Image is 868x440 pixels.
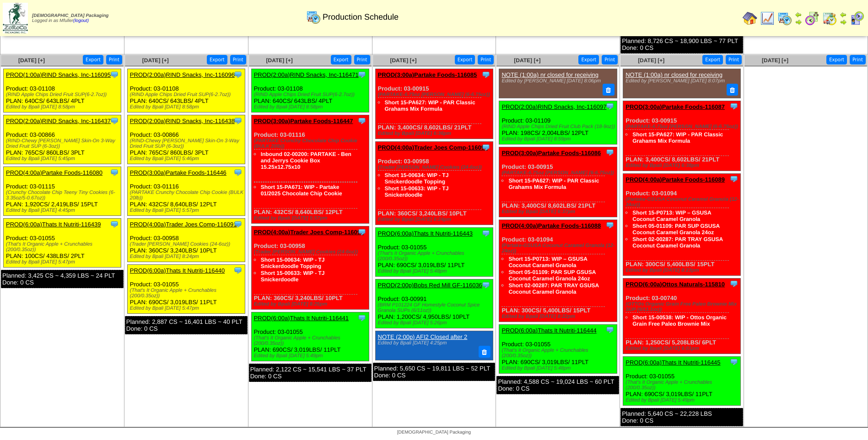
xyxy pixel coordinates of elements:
[254,301,369,307] div: Edited by Bpali [DATE] 8:25pm
[625,197,740,208] div: (Partake-GSUSA Coconut Caramel Granola (12-24oz))
[373,363,496,381] div: Planned: 5,650 CS ~ 19,811 LBS ~ 52 PLT Done: 0 CS
[729,102,739,111] img: Tooltip
[378,340,488,346] div: Edited by Bpali [DATE] 4:25pm
[850,55,866,64] button: Print
[501,348,616,359] div: (That's It Organic Apple + Crunchables (200/0.35oz))
[110,220,119,229] img: Tooltip
[481,280,491,290] img: Tooltip
[125,316,248,334] div: Planned: 2,887 CS ~ 16,401 LBS ~ 40 PLT Done: 0 CS
[481,229,491,238] img: Tooltip
[127,265,245,314] div: Product: 03-01055 PLAN: 690CS / 3,019LBS / 11PLT
[481,143,491,152] img: Tooltip
[632,131,723,144] a: Short 15-PA627: WIP - PAR Classic Grahams Mix Formula
[378,251,493,262] div: (That's It Organic Apple + Crunchables (200/0.35oz))
[499,220,617,322] div: Product: 03-01094 PLAN: 300CS / 5,400LBS / 15PLT
[508,282,598,295] a: Short 02-00287: PAR TRAY GSUSA Coconut Caramel Granola
[130,169,226,176] a: PROD(3:00a)Partake Foods-116446
[822,11,837,26] img: calendarinout.gif
[6,169,102,176] a: PROD(4:00a)Partake Foods-116080
[378,230,473,237] a: PROD(6:00a)Thats It Nutriti-116443
[251,226,369,310] div: Product: 03-00958 PLAN: 360CS / 3,240LBS / 10PLT
[378,92,493,97] div: (PARTAKE-6.75oz [PERSON_NAME] (6-6.75oz))
[130,92,245,97] div: (RIND Apple Chips Dried Fruit SUP(6-2.7oz))
[625,397,740,403] div: Edited by Bpali [DATE] 5:49pm
[514,57,540,64] a: [DATE] [+]
[6,118,111,124] a: PROD(2:00a)RIND Snacks, Inc-116437
[378,282,482,289] a: PROD(2:00p)Bobs Red Mill GF-116036
[375,279,493,328] div: Product: 03-00991 PLAN: 1,200CS / 4,950LBS / 10PLT
[249,364,372,382] div: Planned: 2,122 CS ~ 15,541 LBS ~ 37 PLT Done: 0 CS
[625,346,740,351] div: Edited by Bpali [DATE] 6:01pm
[4,69,121,113] div: Product: 03-01108 PLAN: 640CS / 643LBS / 4PLT
[130,118,235,124] a: PROD(2:00a)RIND Snacks, Inc-116438
[4,115,121,164] div: Product: 03-00866 PLAN: 765CS / 860LBS / 3PLT
[357,70,367,79] img: Tooltip
[378,320,493,326] div: Edited by Bpali [DATE] 5:26pm
[375,69,493,139] div: Product: 03-00915 PLAN: 3,400CS / 8,602LBS / 21PLT
[127,115,245,164] div: Product: 03-00866 PLAN: 765CS / 860LBS / 3PLT
[378,217,493,222] div: Edited by Bpali [DATE] 8:24pm
[508,177,599,190] a: Short 15-PA627: WIP - PAR Classic Grahams Mix Formula
[603,84,615,96] button: Delete Note
[6,221,101,228] a: PROD(6:00a)Thats It Nutriti-116439
[625,176,725,183] a: PROD(4:00a)Partake Foods-116089
[501,365,616,371] div: Edited by Bpali [DATE] 5:48pm
[638,57,664,64] span: [DATE] [+]
[130,221,237,228] a: PROD(4:00a)Trader Joes Comp-116091
[625,380,740,391] div: (That's It Organic Apple + Crunchables (200/0.35oz))
[625,103,725,110] a: PROD(3:00a)Partake Foods-116087
[6,71,111,78] a: PROD(1:00a)RIND Snacks, Inc-116095
[390,57,416,64] a: [DATE] [+]
[357,313,367,322] img: Tooltip
[795,18,802,26] img: arrowright.gif
[602,55,618,64] button: Print
[850,11,864,26] img: calendarcustomer.gif
[18,57,45,64] span: [DATE] [+]
[632,209,711,222] a: Short 15-P0713: WIP – GSUSA Coconut Caramel Granola
[127,219,245,262] div: Product: 03-00958 PLAN: 360CS / 3,240LBS / 10PLT
[323,12,399,22] span: Production Schedule
[251,312,369,361] div: Product: 03-01055 PLAN: 690CS / 3,019LBS / 11PLT
[6,104,121,110] div: Edited by Bpali [DATE] 8:58pm
[357,116,367,125] img: Tooltip
[233,70,243,79] img: Tooltip
[4,219,121,268] div: Product: 03-01055 PLAN: 100CS / 438LBS / 2PLT
[6,156,121,161] div: Edited by Bpali [DATE] 5:45pm
[378,302,493,313] div: (BRM P101224 GF Homestyle Coconut Spice Granola SUPs (6/11oz))
[397,430,471,435] span: [DEMOGRAPHIC_DATA] Packaging
[130,71,235,78] a: PROD(2:00a)RIND Snacks, Inc-116096
[233,220,243,229] img: Tooltip
[354,55,370,64] button: Print
[501,150,601,156] a: PROD(3:00a)Partake Foods-116086
[620,408,743,426] div: Planned: 5,640 CS ~ 22,228 LBS Done: 0 CS
[729,279,739,288] img: Tooltip
[254,335,369,346] div: (That's It Organic Apple + Crunchables (200/0.35oz))
[130,254,245,259] div: Edited by Bpali [DATE] 8:24pm
[605,148,615,157] img: Tooltip
[261,270,325,283] a: Short 15-00633: WIP - TJ Snickerdoodle
[840,18,847,26] img: arrowright.gif
[233,168,243,177] img: Tooltip
[795,11,802,18] img: arrowleft.gif
[605,102,615,111] img: Tooltip
[6,259,121,265] div: Edited by Bpali [DATE] 5:47pm
[6,208,121,213] div: Edited by Bpali [DATE] 4:45pm
[623,356,741,405] div: Product: 03-01055 PLAN: 690CS / 3,019LBS / 11PLT
[254,249,369,255] div: (Trader [PERSON_NAME] Cookies (24-6oz))
[632,314,727,327] a: Short 15-00538: WIP - Ottos Organic Grain Free Paleo Brownie Mix
[233,116,243,125] img: Tooltip
[1,270,124,288] div: Planned: 3,425 CS ~ 4,359 LBS ~ 24 PLT Done: 0 CS
[357,227,367,236] img: Tooltip
[702,55,723,64] button: Export
[729,174,739,183] img: Tooltip
[110,168,119,177] img: Tooltip
[378,268,493,274] div: Edited by Bpali [DATE] 5:48pm
[605,220,615,230] img: Tooltip
[743,11,757,26] img: home.gif
[130,288,245,299] div: (That's It Organic Apple + Crunchables (200/0.35oz))
[479,346,491,358] button: Delete Note
[254,353,369,359] div: Edited by Bpali [DATE] 5:49pm
[142,57,169,64] a: [DATE] [+]
[6,138,121,149] div: (RIND-Chewy [PERSON_NAME] Skin-On 3-Way Dried Fruit SUP (6-3oz))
